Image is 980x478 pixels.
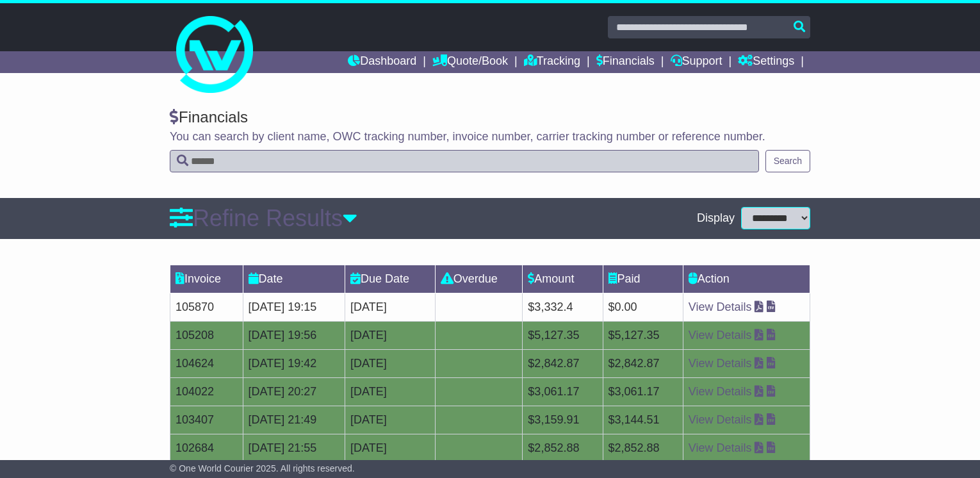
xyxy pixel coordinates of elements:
a: View Details [689,329,752,342]
p: You can search by client name, OWC tracking number, invoice number, carrier tracking number or re... [170,130,810,144]
td: $0.00 [603,293,683,321]
a: Settings [738,51,794,73]
td: $3,159.91 [523,406,603,434]
td: [DATE] [345,406,436,434]
td: 102684 [170,434,243,462]
td: [DATE] 19:42 [243,349,345,377]
td: Paid [603,265,683,293]
button: Search [765,150,810,172]
td: $2,852.88 [523,434,603,462]
td: $3,144.51 [603,406,683,434]
a: Quote/Book [432,51,508,73]
a: Financials [596,51,655,73]
a: Support [671,51,723,73]
td: [DATE] [345,349,436,377]
td: $2,842.87 [603,349,683,377]
td: $2,842.87 [523,349,603,377]
td: [DATE] 21:55 [243,434,345,462]
td: $5,127.35 [523,321,603,349]
td: Action [683,265,810,293]
td: [DATE] [345,377,436,406]
td: Date [243,265,345,293]
td: 103407 [170,406,243,434]
td: [DATE] 20:27 [243,377,345,406]
td: $3,061.17 [523,377,603,406]
td: $3,061.17 [603,377,683,406]
td: Overdue [435,265,523,293]
td: 104022 [170,377,243,406]
td: 104624 [170,349,243,377]
td: [DATE] [345,293,436,321]
a: View Details [689,441,752,454]
span: Display [697,211,735,226]
td: $3,332.4 [523,293,603,321]
td: 105870 [170,293,243,321]
td: Amount [523,265,603,293]
td: $5,127.35 [603,321,683,349]
td: Due Date [345,265,436,293]
td: [DATE] [345,434,436,462]
td: [DATE] 19:15 [243,293,345,321]
td: 105208 [170,321,243,349]
td: [DATE] 21:49 [243,406,345,434]
a: View Details [689,357,752,370]
a: Dashboard [348,51,416,73]
a: Tracking [524,51,580,73]
a: View Details [689,385,752,398]
div: Financials [170,108,810,127]
span: © One World Courier 2025. All rights reserved. [170,463,355,474]
a: View Details [689,413,752,426]
a: View Details [689,301,752,313]
td: [DATE] [345,321,436,349]
td: [DATE] 19:56 [243,321,345,349]
td: Invoice [170,265,243,293]
td: $2,852.88 [603,434,683,462]
a: Refine Results [170,205,357,231]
